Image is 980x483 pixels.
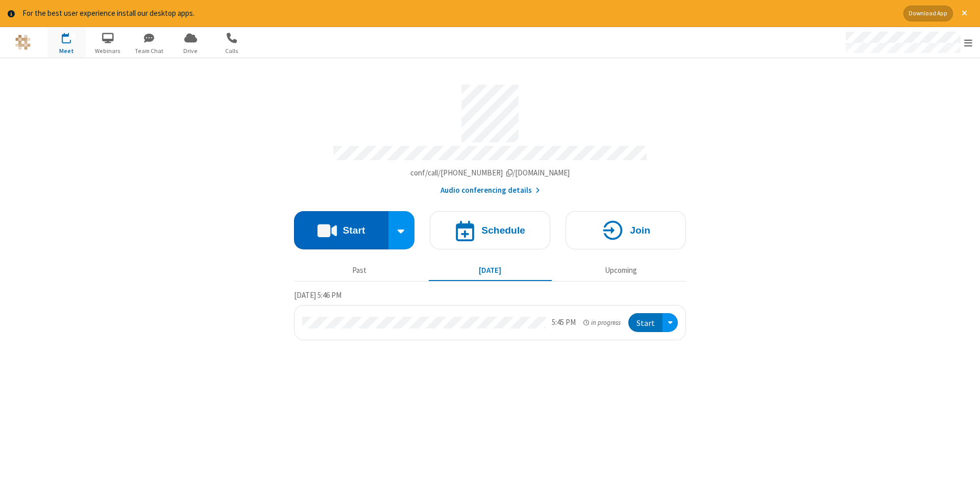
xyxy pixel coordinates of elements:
[213,46,251,56] span: Calls
[630,225,650,235] h4: Join
[583,318,621,327] em: in progress
[481,225,525,235] h4: Schedule
[663,313,678,332] div: Open menu
[294,289,686,340] section: Today's Meetings
[430,211,550,249] button: Schedule
[47,46,86,56] span: Meet
[15,35,31,50] img: QA Selenium DO NOT DELETE OR CHANGE
[836,27,980,58] div: Open menu
[388,211,415,249] div: Start conference options
[294,211,388,249] button: Start
[903,6,953,21] button: Download App
[559,261,682,281] button: Upcoming
[566,211,686,249] button: Join
[89,46,127,56] span: Webinars
[294,290,341,300] span: [DATE] 5:46 PM
[171,46,210,56] span: Drive
[4,27,42,58] button: Logo
[440,185,540,196] button: Audio conferencing details
[410,167,570,179] button: Copy my meeting room linkCopy my meeting room link
[410,168,570,177] span: Copy my meeting room link
[429,261,552,281] button: [DATE]
[22,8,896,19] div: For the best user experience install our desktop apps.
[342,225,365,235] h4: Start
[298,261,421,281] button: Past
[957,6,972,21] button: Close alert
[552,317,576,328] div: 5:45 PM
[69,33,76,40] div: 1
[294,77,686,196] section: Account details
[628,313,663,332] button: Start
[130,46,168,56] span: Team Chat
